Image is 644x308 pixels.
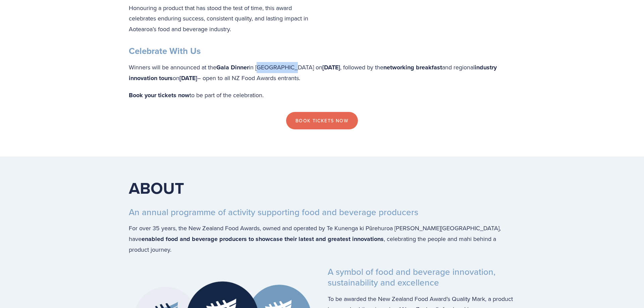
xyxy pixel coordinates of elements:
[129,62,515,84] p: Winners will be announced at the in [GEOGRAPHIC_DATA] on , followed by the and regional on – open...
[129,207,515,218] h3: An annual programme of activity supporting food and beverage producers
[129,63,498,83] strong: industry innovation tours
[129,91,190,100] strong: Book your tickets now
[129,223,515,255] p: For over 35 years, the New Zealand Food Awards, owned and operated by Te Kunenga ki Pūrehuroa [PE...
[216,63,249,72] strong: Gala Dinner
[179,74,197,82] strong: [DATE]
[383,63,442,72] strong: networking breakfast
[129,178,515,198] h1: ABOUT
[286,112,358,129] a: Book Tickets now
[129,3,316,35] p: Honouring a product that has stood the test of time, this award celebrates enduring success, cons...
[129,90,515,101] p: to be part of the celebration.
[142,235,384,243] strong: enabled food and beverage producers to showcase their latest and greatest innovations
[129,45,201,57] strong: Celebrate With Us
[322,63,340,72] strong: [DATE]
[129,266,515,288] h3: A symbol of food and beverage innovation, sustainability and excellence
